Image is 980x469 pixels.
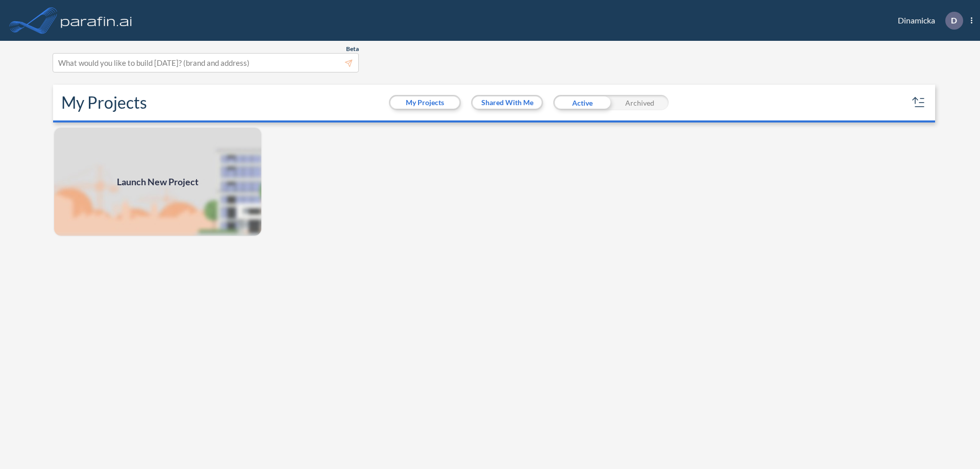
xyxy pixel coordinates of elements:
[53,127,262,237] img: add
[59,10,134,31] img: logo
[911,94,927,111] button: sort
[390,96,459,109] button: My Projects
[883,12,972,30] div: Dinamicka
[53,127,262,237] a: Launch New Project
[473,96,542,109] button: Shared With Me
[611,95,669,110] div: Archived
[553,95,611,110] div: Active
[951,16,957,25] p: D
[61,93,147,112] h2: My Projects
[117,175,199,189] span: Launch New Project
[346,45,359,53] span: Beta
